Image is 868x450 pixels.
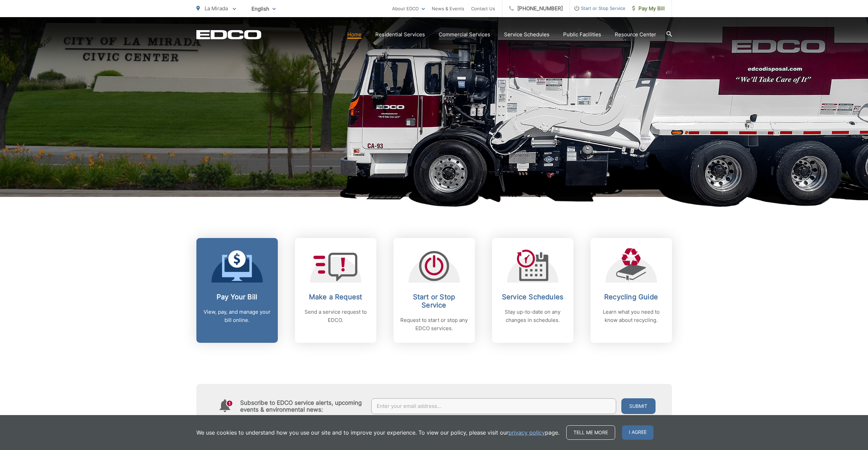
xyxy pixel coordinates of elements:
[246,3,281,15] span: English
[400,316,468,333] p: Request to start or stop any EDCO services.
[563,30,601,39] a: Public Facilities
[302,308,370,324] p: Send a service request to EDCO.
[203,293,271,301] h2: Pay Your Bill
[632,4,665,13] span: Pay My Bill
[591,238,672,343] a: Recycling Guide Learn what you need to know about recycling.
[302,293,370,301] h2: Make a Request
[508,428,545,437] a: privacy policy
[566,425,615,440] a: Tell me more
[375,30,425,39] a: Residential Services
[622,425,653,440] span: I agree
[400,293,468,309] h2: Start or Stop Service
[392,4,425,13] a: About EDCO
[597,293,665,301] h2: Recycling Guide
[432,4,464,13] a: News & Events
[597,308,665,324] p: Learn what you need to know about recycling.
[499,308,567,324] p: Stay up-to-date on any changes in schedules.
[196,428,559,437] p: We use cookies to understand how you use our site and to improve your experience. To view our pol...
[205,5,228,12] span: La Mirada
[621,398,656,414] button: Submit
[240,399,365,413] h4: Subscribe to EDCO service alerts, upcoming events & environmental news:
[203,308,271,324] p: View, pay, and manage your bill online.
[196,30,261,39] a: EDCD logo. Return to the homepage.
[371,398,616,414] input: Enter your email address...
[492,238,573,343] a: Service Schedules Stay up-to-date on any changes in schedules.
[347,30,362,39] a: Home
[295,238,376,343] a: Make a Request Send a service request to EDCO.
[499,293,567,301] h2: Service Schedules
[471,4,495,13] a: Contact Us
[196,238,278,343] a: Pay Your Bill View, pay, and manage your bill online.
[615,30,656,39] a: Resource Center
[504,30,549,39] a: Service Schedules
[439,30,490,39] a: Commercial Services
